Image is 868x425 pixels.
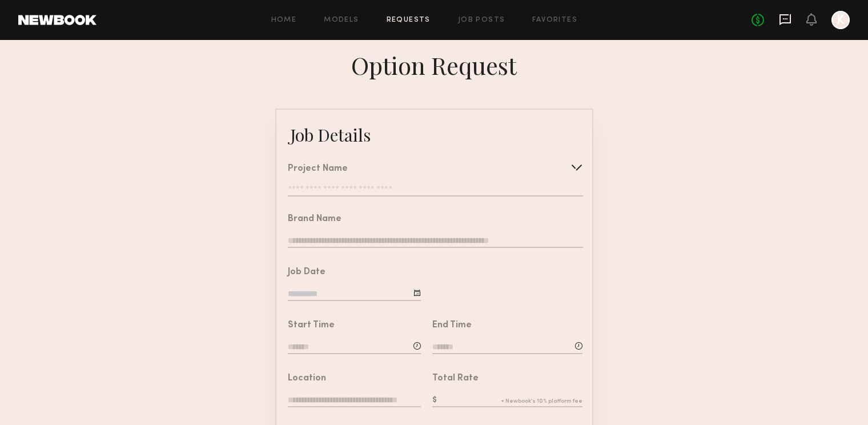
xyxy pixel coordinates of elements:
div: Brand Name [288,215,341,224]
div: Total Rate [432,374,479,383]
a: Favorites [532,17,577,24]
a: Home [271,17,297,24]
div: Project Name [288,165,348,174]
a: Models [324,17,359,24]
div: End Time [432,321,472,330]
div: Job Details [290,123,371,146]
div: Start Time [288,321,335,330]
a: Job Posts [458,17,505,24]
a: Requests [387,17,431,24]
div: Location [288,374,326,383]
a: K [831,11,850,29]
div: Job Date [288,268,325,277]
div: Option Request [351,49,517,81]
